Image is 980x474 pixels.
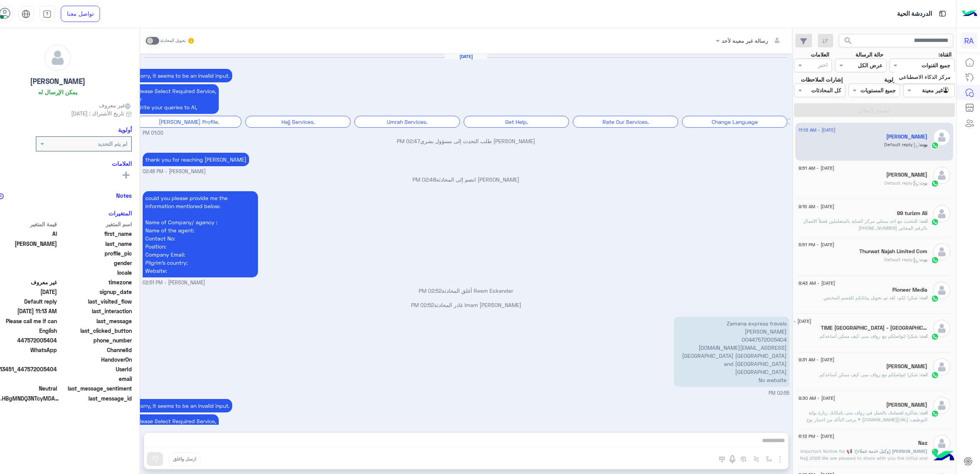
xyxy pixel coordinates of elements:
span: انت [920,333,927,339]
span: [DATE] - 9:31 AM [799,356,834,363]
button: تطبيق الفلاتر [794,103,955,117]
button: ارسل واغلق [169,452,200,466]
span: [DATE] - 9:51 AM [799,165,834,172]
span: [PERSON_NAME] - 02:51 PM [143,279,205,287]
img: defaultAdmin.png [933,243,950,260]
p: [PERSON_NAME] انضم إلى المحادثة [143,175,789,184]
img: WhatsApp [931,333,939,340]
h5: Al Amin Al Imam [886,134,927,140]
img: WhatsApp [931,410,939,417]
span: [DATE] - 9:15 AM [799,203,834,210]
span: [PERSON_NAME] (وكيل خدمة عملاء) [855,448,927,454]
label: القناة: [938,50,952,58]
span: [DATE] - 9:31 AM [775,318,811,325]
img: WhatsApp [931,142,939,149]
span: signup_date [58,288,132,296]
span: انت [920,295,927,300]
span: تاريخ الأشتراك : [DATE] [71,109,124,117]
span: [DATE] - 5:51 PM [799,241,834,248]
span: last_interaction [58,307,132,315]
span: 02:55 PM [769,390,789,396]
span: locale [58,269,132,277]
span: [DATE] - 9:43 AM [799,280,835,287]
img: defaultAdmin.png [45,45,71,71]
p: الدردشة الحية [897,9,932,19]
span: غير معروف [99,101,132,109]
span: last_visited_flow [58,297,132,305]
img: defaultAdmin.png [933,358,950,376]
span: last_message [58,317,132,325]
img: WhatsApp [931,295,939,302]
img: tab [43,10,52,18]
div: Umrah Services. [354,116,460,128]
span: بوت [920,257,927,262]
span: HandoverOn [58,355,132,364]
span: شكرا لتواصلكم مع رواف منى كيف ممكن أساعدكم [820,372,920,377]
img: defaultAdmin.png [933,129,950,146]
span: first_name [58,230,132,238]
span: للتحدث مع احد ممثلي مركز العناية بالمتعاملين فضلاً الاتصال بالرقم المجاني +9668001110605 [803,218,927,231]
span: : Default reply [884,180,920,186]
span: شكرا لكم، لقد تم تحويل بياناتكم للقسم المختص. [823,295,920,300]
span: 01:00 PM [143,130,163,137]
img: WhatsApp [931,218,939,226]
div: اختر [818,61,829,71]
h5: Joe [886,363,927,370]
p: 28/12/2024, 2:55 PM [674,317,789,387]
label: إشارات الملاحظات [801,75,843,83]
span: ChannelId [58,346,132,354]
div: Get Help. [464,116,569,128]
h6: يمكن الإرسال له [38,88,77,95]
span: بوت [920,180,927,186]
span: انت [920,410,927,416]
h5: Thurwat Najah Limited Com [859,248,927,255]
img: tab [22,10,30,18]
h6: أولوية [118,126,132,133]
span: last_message_sentiment [58,384,132,392]
img: WhatsApp [931,371,939,379]
h5: TIME Ruba Hotel - Makkah فندق تايم ربا [821,325,927,331]
p: 28/12/2024, 1:00 PM [134,84,219,114]
span: [DATE] - 9:30 AM [799,395,835,402]
span: timezone [58,278,132,286]
span: last_name [58,240,132,248]
button: search [839,34,858,50]
p: Reem Eskander أغلق المحادثة [143,287,789,295]
h5: Pioneer Media [892,287,927,293]
h6: Notes [116,192,132,199]
img: tab [938,9,947,18]
a: تواصل معنا [61,6,100,22]
div: RA [961,32,977,49]
p: 28/12/2024, 2:51 PM [143,191,258,277]
h5: Ishaq Zai [886,172,927,178]
div: مركز الذكاء الاصطناعي [893,71,957,83]
label: أولوية [884,75,897,83]
span: profile_pic [58,249,132,257]
label: العلامات [811,50,829,58]
span: 02:52 PM [411,302,434,308]
span: search [844,36,853,45]
span: انت [920,218,927,224]
img: defaultAdmin.png [933,167,950,184]
img: WhatsApp [931,448,939,456]
p: 28/12/2024, 1:00 PM [134,69,232,82]
span: شكرا لتواصلكم مع رواف منى كيف ممكن أساعدكم [820,333,920,339]
small: تحويل المحادثة [160,38,186,44]
span: last_message_id [62,394,132,402]
h5: 99 turizm Ali [897,210,927,217]
span: [DATE] - 6:13 PM [799,433,834,440]
img: Logo [962,6,977,22]
h5: Ismail Saber [886,402,927,408]
div: Rate Our Services. [573,116,678,128]
span: UserId [58,365,132,373]
div: Change Language [682,116,787,128]
span: اسم المتغير [58,220,132,228]
img: WhatsApp [931,256,939,264]
h5: [PERSON_NAME] [30,77,85,86]
img: WhatsApp [931,180,939,187]
span: 02:48 PM [413,176,436,183]
div: [PERSON_NAME] Profile. [136,116,241,128]
span: email [58,375,132,383]
img: defaultAdmin.png [933,282,950,299]
span: 02:52 PM [419,287,442,294]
